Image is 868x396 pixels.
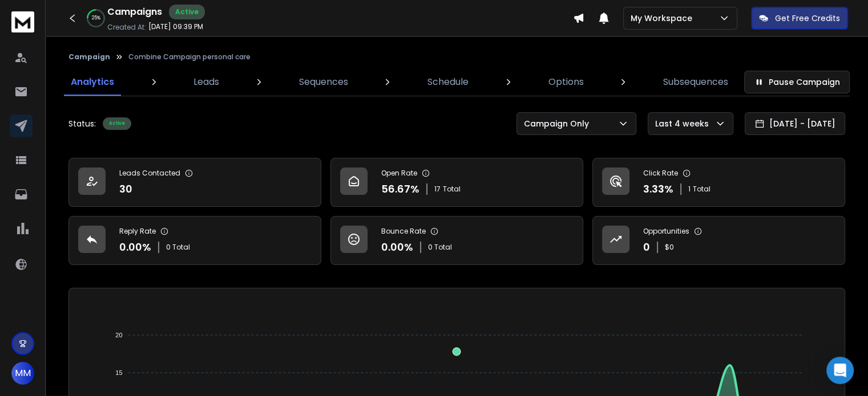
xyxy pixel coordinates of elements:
[187,68,226,96] a: Leads
[381,239,413,255] p: 0.00 %
[119,239,151,255] p: 0.00 %
[643,169,678,178] p: Click Rate
[119,169,180,178] p: Leads Contacted
[524,118,594,129] p: Campaign Only
[119,181,132,197] p: 30
[542,68,591,96] a: Options
[443,185,461,194] span: Total
[128,52,251,62] p: Combine Campaign personal care
[68,216,321,265] a: Reply Rate0.00%0 Total
[643,239,650,255] p: 0
[116,332,123,338] tspan: 20
[381,227,426,236] p: Bounce Rate
[631,13,697,24] p: My Workspace
[107,23,146,32] p: Created At:
[643,227,689,236] p: Opportunities
[64,68,121,96] a: Analytics
[330,158,583,207] a: Open Rate56.67%17Total
[116,369,123,376] tspan: 15
[68,52,110,62] button: Campaign
[381,169,417,178] p: Open Rate
[381,181,419,197] p: 56.67 %
[665,243,674,252] p: $ 0
[643,181,673,197] p: 3.33 %
[826,357,854,384] div: Open Intercom Messenger
[688,185,691,194] span: 1
[434,185,441,194] span: 17
[428,243,452,252] p: 0 Total
[169,5,205,19] div: Active
[292,68,355,96] a: Sequences
[745,112,845,135] button: [DATE] - [DATE]
[166,243,190,252] p: 0 Total
[421,68,475,96] a: Schedule
[656,68,735,96] a: Subsequences
[107,5,162,19] h1: Campaigns
[751,7,848,30] button: Get Free Credits
[548,75,584,89] p: Options
[68,118,96,129] p: Status:
[11,362,34,385] button: MM
[744,71,850,93] button: Pause Campaign
[119,227,156,236] p: Reply Rate
[693,185,710,194] span: Total
[193,75,219,89] p: Leads
[655,118,713,129] p: Last 4 weeks
[71,75,114,89] p: Analytics
[592,216,845,265] a: Opportunities0$0
[330,216,583,265] a: Bounce Rate0.00%0 Total
[592,158,845,207] a: Click Rate3.33%1Total
[103,117,131,130] div: Active
[68,158,321,207] a: Leads Contacted30
[92,15,100,22] p: 25 %
[148,22,203,31] p: [DATE] 09:39 PM
[11,11,34,32] img: logo
[299,75,348,89] p: Sequences
[663,75,728,89] p: Subsequences
[427,75,469,89] p: Schedule
[775,13,840,24] p: Get Free Credits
